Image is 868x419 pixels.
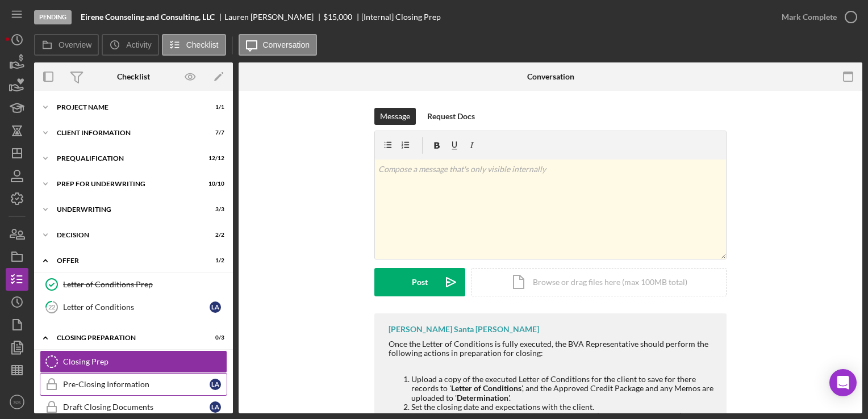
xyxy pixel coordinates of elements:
[186,40,219,49] label: Checklist
[204,155,224,162] div: 12 / 12
[527,72,574,81] div: Conversation
[770,6,862,28] button: Mark Complete
[57,155,196,162] div: Prequalification
[204,129,224,136] div: 7 / 7
[210,379,221,390] div: L A
[204,257,224,264] div: 1 / 2
[829,369,857,396] div: Open Intercom Messenger
[782,6,837,28] div: Mark Complete
[204,181,224,187] div: 10 / 10
[457,393,508,403] strong: Determination
[81,12,215,22] b: Eirene Counseling and Consulting, LLC
[323,12,352,22] span: $15,000
[57,181,196,187] div: Prep for Underwriting
[204,206,224,213] div: 3 / 3
[361,12,441,22] div: [Internal] Closing Prep
[210,401,221,413] div: L A
[162,34,226,56] button: Checklist
[48,303,55,311] tspan: 22
[57,334,196,341] div: Closing Preparation
[224,12,323,22] div: Lauren [PERSON_NAME]
[239,34,318,56] button: Conversation
[63,380,210,389] div: Pre-Closing Information
[40,273,227,296] a: Letter of Conditions Prep
[374,108,416,125] button: Message
[427,108,475,125] div: Request Docs
[102,34,158,56] button: Activity
[40,296,227,319] a: 22Letter of ConditionsLA
[263,40,310,49] label: Conversation
[412,268,428,296] div: Post
[57,257,196,264] div: Offer
[34,10,72,24] div: Pending
[63,280,227,289] div: Letter of Conditions Prep
[422,108,481,125] button: Request Docs
[117,72,150,81] div: Checklist
[204,334,224,341] div: 0 / 3
[40,373,227,396] a: Pre-Closing InformationLA
[14,399,21,405] text: SS
[451,383,521,393] strong: Letter of Conditions
[59,40,91,49] label: Overview
[389,325,539,334] div: [PERSON_NAME] Santa [PERSON_NAME]
[57,206,196,213] div: Underwriting
[57,129,196,136] div: Client Information
[63,357,227,366] div: Closing Prep
[389,340,715,358] div: Once the Letter of Conditions is fully executed, the BVA Representative should perform the follow...
[204,104,224,111] div: 1 / 1
[63,303,210,312] div: Letter of Conditions
[57,232,196,238] div: Decision
[126,40,151,49] label: Activity
[210,301,221,313] div: L A
[57,104,196,111] div: Project Name
[374,268,465,296] button: Post
[40,396,227,418] a: Draft Closing DocumentsLA
[411,375,715,402] li: Upload a copy of the executed Letter of Conditions for the client to save for there records to ' ...
[40,350,227,373] a: Closing Prep
[63,403,210,412] div: Draft Closing Documents
[380,108,410,125] div: Message
[6,391,28,413] button: SS
[34,34,99,56] button: Overview
[204,232,224,238] div: 2 / 2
